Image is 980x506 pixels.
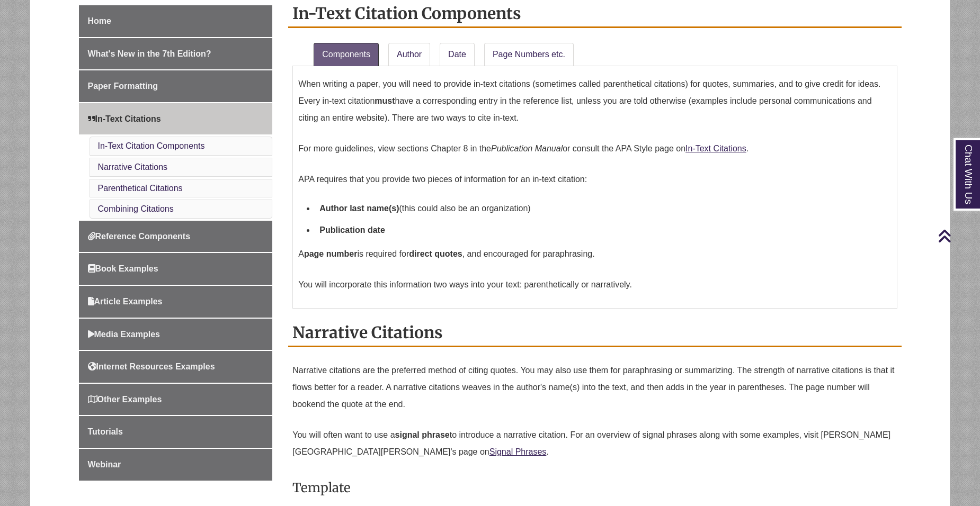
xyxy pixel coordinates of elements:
a: Media Examples [79,319,273,350]
h3: Template [292,475,897,500]
a: In-Text Citation Components [98,141,205,150]
p: For more guidelines, view sections Chapter 8 in the or consult the APA Style page on . [298,136,891,161]
a: Other Examples [79,384,273,415]
strong: Publication date [319,225,385,234]
span: Internet Resources Examples [88,362,215,371]
strong: must [375,96,395,105]
span: Book Examples [88,264,158,273]
span: In-Text Citations [88,114,161,123]
a: Combining Citations [98,204,174,213]
a: Internet Resources Examples [79,351,273,383]
a: In-Text Citations [685,144,746,153]
span: What's New in the 7th Edition? [88,49,211,58]
a: Date [440,43,475,66]
p: You will often want to use a to introduce a narrative citation. For an overview of signal phrases... [292,422,897,465]
a: Book Examples [79,253,273,285]
span: Webinar [88,460,121,469]
span: Other Examples [88,395,162,404]
a: Back to Top [938,229,977,243]
strong: direct quotes [409,249,462,258]
a: Signal Phrases [489,447,547,456]
div: Guide Page Menu [79,5,273,481]
a: Parenthetical Citations [98,184,183,193]
a: Webinar [79,449,273,481]
span: Paper Formatting [88,82,158,91]
li: (this could also be an organization) [315,197,891,220]
a: Narrative Citations [98,162,168,171]
p: Narrative citations are the preferred method of citing quotes. You may also use them for paraphra... [292,358,897,417]
a: Tutorials [79,416,273,448]
span: Article Examples [88,297,163,306]
strong: page number [304,249,357,258]
span: Home [88,16,111,25]
span: Reference Components [88,232,191,241]
a: Components [314,43,379,66]
h2: Narrative Citations [288,319,901,347]
a: Author [388,43,430,66]
a: Article Examples [79,286,273,318]
p: APA requires that you provide two pieces of information for an in-text citation: [298,167,891,192]
a: Page Numbers etc. [484,43,574,66]
p: When writing a paper, you will need to provide in-text citations (sometimes called parenthetical ... [298,71,891,131]
p: You will incorporate this information two ways into your text: parenthetically or narratively. [298,272,891,297]
a: Paper Formatting [79,70,273,102]
strong: Author last name(s) [319,204,399,213]
strong: signal phrase [395,430,450,439]
em: Publication Manual [491,144,563,153]
a: What's New in the 7th Edition? [79,38,273,70]
span: Media Examples [88,330,161,339]
a: In-Text Citations [79,103,273,135]
span: Tutorials [88,427,123,436]
a: Reference Components [79,221,273,252]
a: Home [79,5,273,37]
p: A is required for , and encouraged for paraphrasing. [298,241,891,267]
